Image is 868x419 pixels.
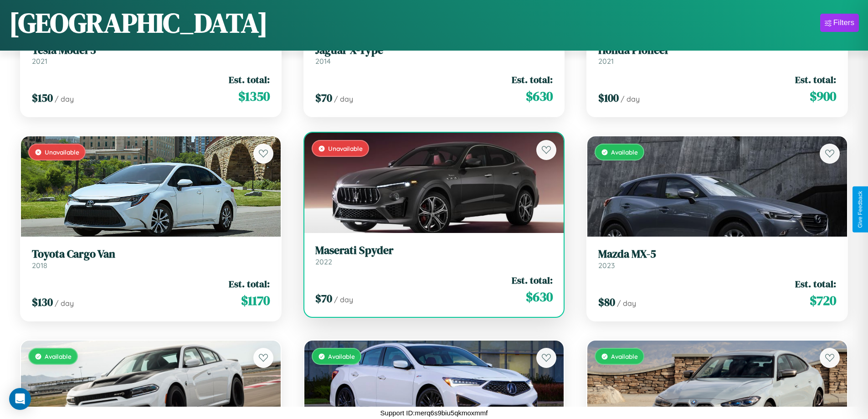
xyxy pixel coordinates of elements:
span: $ 720 [810,291,836,310]
span: $ 1170 [241,291,270,310]
span: 2022 [315,257,332,266]
p: Support ID: merq6s9biu5qkmoxmmf [380,407,488,419]
span: $ 630 [526,288,553,306]
span: Est. total: [229,73,270,86]
a: Honda Pioneer2021 [598,44,836,66]
span: $ 100 [598,90,619,105]
span: $ 150 [32,90,53,105]
h3: Toyota Cargo Van [32,248,270,261]
h1: [GEOGRAPHIC_DATA] [9,4,268,41]
span: / day [334,94,353,103]
span: Est. total: [795,73,836,86]
span: Unavailable [328,145,363,152]
span: Est. total: [795,277,836,290]
span: / day [334,295,353,304]
span: $ 70 [315,291,332,306]
span: 2021 [598,57,614,66]
span: Available [328,352,355,360]
span: $ 80 [598,295,615,310]
span: / day [617,299,636,308]
a: Mazda MX-52023 [598,248,836,270]
a: Jaguar X-Type2014 [315,44,553,66]
span: Est. total: [229,277,270,290]
a: Toyota Cargo Van2018 [32,248,270,270]
span: $ 900 [810,87,836,105]
span: / day [55,299,74,308]
span: $ 1350 [238,87,270,105]
h3: Mazda MX-5 [598,248,836,261]
span: $ 130 [32,295,53,310]
div: Open Intercom Messenger [9,388,31,410]
span: Est. total: [512,274,553,287]
a: Maserati Spyder2022 [315,244,553,266]
span: Available [45,352,72,360]
span: Unavailable [45,148,79,156]
span: 2021 [32,57,47,66]
span: 2014 [315,57,331,66]
span: / day [55,94,74,103]
div: Filters [833,18,854,27]
a: Tesla Model 32021 [32,44,270,66]
span: 2023 [598,261,615,270]
span: Est. total: [512,73,553,86]
div: Give Feedback [857,191,863,228]
h3: Maserati Spyder [315,244,553,257]
span: $ 70 [315,90,332,105]
span: 2018 [32,261,47,270]
span: $ 630 [526,87,553,105]
span: / day [621,94,640,103]
span: Available [611,148,638,156]
span: Available [611,352,638,360]
button: Filters [820,14,859,32]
